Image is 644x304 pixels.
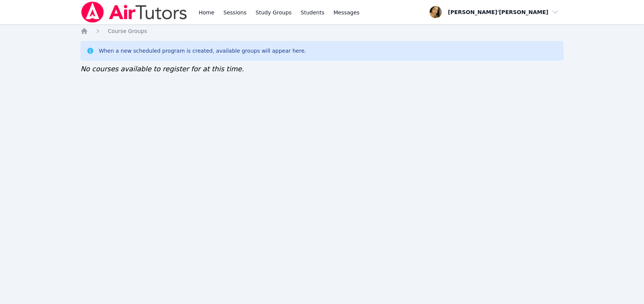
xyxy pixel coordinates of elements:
[108,28,147,34] span: Course Groups
[99,47,306,55] div: When a new scheduled program is created, available groups will appear here.
[80,65,244,73] span: No courses available to register for at this time.
[80,2,188,23] img: Air Tutors
[80,27,564,35] nav: Breadcrumb
[334,9,360,16] span: Messages
[108,27,147,35] a: Course Groups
